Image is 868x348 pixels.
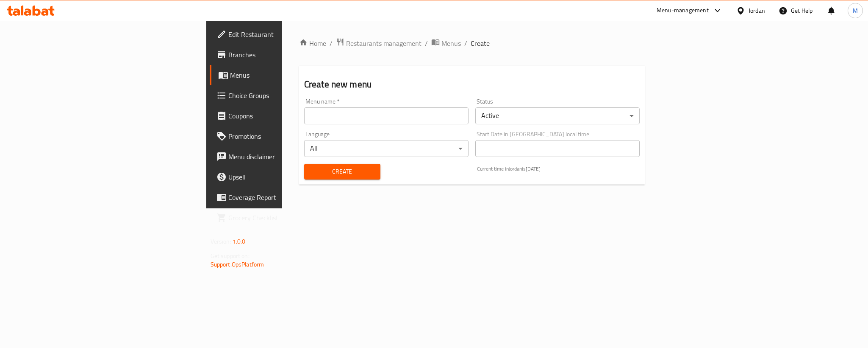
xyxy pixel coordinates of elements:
[228,111,344,121] span: Coupons
[228,172,344,182] span: Upsell
[228,131,344,141] span: Promotions
[230,70,344,80] span: Menus
[210,24,351,45] a: Edit Restaurant
[304,140,469,157] div: All
[210,45,351,65] a: Branches
[749,6,765,15] div: Jordan
[210,167,351,187] a: Upsell
[853,6,858,15] span: M
[425,38,428,48] li: /
[299,38,645,49] nav: breadcrumb
[304,164,380,180] button: Create
[210,187,351,208] a: Coverage Report
[210,126,351,146] a: Promotions
[210,146,351,167] a: Menu disclaimer
[477,165,640,173] p: Current time in Jordan is [DATE]
[304,107,469,124] input: Please enter Menu name
[228,152,344,162] span: Menu disclaimer
[311,166,374,177] span: Create
[211,236,231,247] span: Version:
[336,38,422,49] a: Restaurants management
[211,259,264,270] a: Support.OpsPlatform
[304,78,640,91] h2: Create new menu
[464,38,467,48] li: /
[475,107,640,124] div: Active
[431,38,461,49] a: Menus
[210,208,351,228] a: Grocery Checklist
[210,106,351,126] a: Coupons
[210,65,351,85] a: Menus
[228,50,344,60] span: Branches
[228,192,344,202] span: Coverage Report
[233,236,246,247] span: 1.0.0
[228,90,344,101] span: Choice Groups
[210,85,351,106] a: Choice Groups
[228,213,344,223] span: Grocery Checklist
[211,250,250,261] span: Get support on:
[657,6,709,16] div: Menu-management
[228,29,344,39] span: Edit Restaurant
[346,38,422,48] span: Restaurants management
[441,38,461,48] span: Menus
[471,38,490,48] span: Create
